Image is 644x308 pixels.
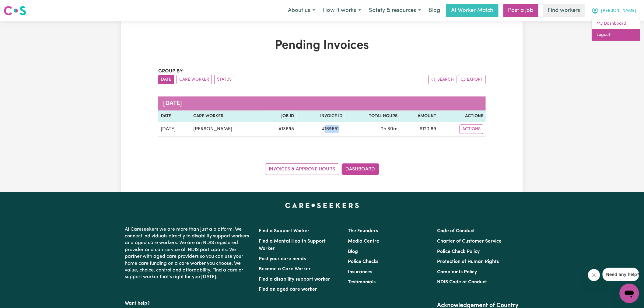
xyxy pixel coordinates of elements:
[259,257,306,261] a: Post your care needs
[259,287,317,292] a: Find an aged care worker
[429,75,457,84] button: Search
[458,75,486,84] button: Export
[592,18,640,30] a: My Dashboard
[191,122,263,137] td: [PERSON_NAME]
[177,75,212,84] button: sort invoices by care worker
[460,124,483,134] button: Actions
[125,298,251,307] p: Want help?
[437,239,502,244] a: Charter of Customer Service
[319,4,365,17] button: How it works
[285,203,359,208] a: Careseekers home page
[592,29,640,41] a: Logout
[348,280,376,285] a: Testimonials
[543,4,585,17] a: Find workers
[437,249,480,254] a: Police Check Policy
[588,269,600,281] iframe: Close message
[158,110,191,122] th: Date
[400,122,439,137] td: $ 120.89
[4,5,26,16] img: Careseekers logo
[503,4,538,17] a: Post a job
[437,259,499,264] a: Protection of Human Rights
[214,75,234,84] button: sort invoices by paid status
[158,96,486,110] caption: [DATE]
[446,4,499,17] a: AI Worker Match
[263,110,296,122] th: Job ID
[439,110,486,122] th: Actions
[259,229,310,233] a: Find a Support Worker
[4,4,37,9] span: Need any help?
[158,38,486,53] h1: Pending Invoices
[348,270,372,275] a: Insurances
[437,270,477,275] a: Complaints Policy
[425,4,444,17] a: Blog
[592,18,640,41] div: My Account
[125,224,251,283] p: At Careseekers we are more than just a platform. We connect individuals directly to disability su...
[259,267,311,271] a: Become a Care Worker
[342,163,379,175] a: Dashboard
[601,8,636,14] span: [PERSON_NAME]
[620,284,639,303] iframe: Button to launch messaging window
[348,259,378,264] a: Police Checks
[400,110,439,122] th: Amount
[588,4,640,17] button: My Account
[348,239,379,244] a: Media Centre
[265,163,339,175] a: Invoices & Approve Hours
[158,122,191,137] td: [DATE]
[158,69,184,74] span: Group by:
[297,110,345,122] th: Invoice ID
[259,239,326,251] a: Find a Mental Health Support Worker
[437,229,475,233] a: Code of Conduct
[263,122,296,137] td: # 13898
[603,268,639,281] iframe: Message from company
[4,4,26,18] a: Careseekers logo
[381,127,397,131] span: 2 hours 30 minutes
[437,280,487,285] a: NDIS Code of Conduct
[191,110,263,122] th: Care Worker
[348,249,358,254] a: Blog
[365,4,425,17] button: Safety & resources
[348,229,378,233] a: The Founders
[158,75,174,84] button: sort invoices by date
[345,110,400,122] th: Total Hours
[259,277,330,282] a: Find a disability support worker
[284,4,319,17] button: About us
[318,125,342,133] span: # 169651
